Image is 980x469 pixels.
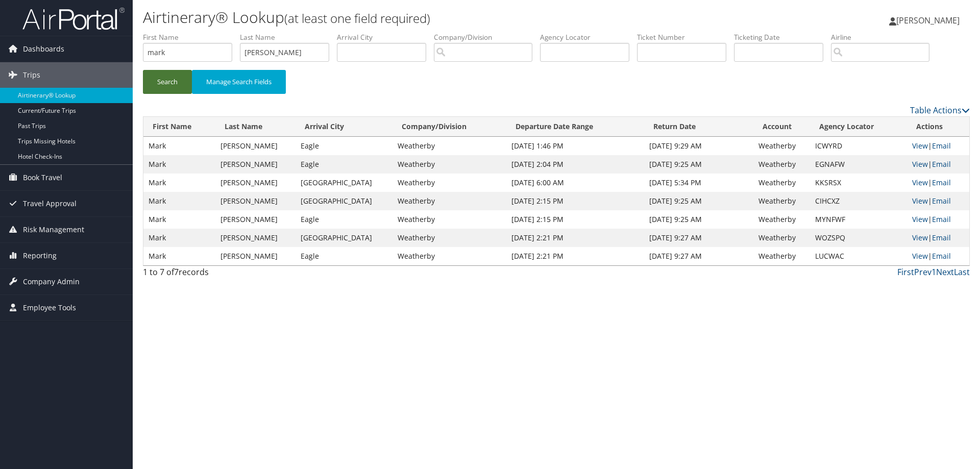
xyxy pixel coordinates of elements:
a: Email [932,178,951,187]
td: [DATE] 9:29 AM [644,137,753,155]
label: Ticketing Date [734,32,831,42]
td: [PERSON_NAME] [215,247,296,265]
a: Table Actions [910,105,970,116]
td: Weatherby [753,247,810,265]
td: [GEOGRAPHIC_DATA] [296,229,393,247]
td: EGNAFW [810,155,908,174]
th: First Name: activate to sort column ascending [143,117,215,137]
span: Travel Approval [23,191,77,216]
label: Ticket Number [637,32,734,42]
td: [PERSON_NAME] [215,210,296,229]
td: Weatherby [393,229,506,247]
button: Search [143,70,192,94]
td: LUCWAC [810,247,908,265]
small: (at least one field required) [284,10,430,27]
td: | [907,174,969,192]
td: | [907,192,969,210]
td: [PERSON_NAME] [215,192,296,210]
td: Weatherby [393,174,506,192]
th: Return Date: activate to sort column ascending [644,117,753,137]
td: [PERSON_NAME] [215,155,296,174]
a: Prev [914,266,932,278]
th: Last Name: activate to sort column ascending [215,117,296,137]
th: Account: activate to sort column ascending [753,117,810,137]
td: [DATE] 6:00 AM [506,174,644,192]
td: Weatherby [393,192,506,210]
td: [DATE] 9:25 AM [644,192,753,210]
td: [PERSON_NAME] [215,174,296,192]
td: | [907,229,969,247]
a: 1 [932,266,936,278]
a: Next [936,266,954,278]
td: [DATE] 2:15 PM [506,192,644,210]
label: Airline [831,32,937,42]
td: KKSRSX [810,174,908,192]
td: Weatherby [753,210,810,229]
td: [PERSON_NAME] [215,137,296,155]
td: | [907,155,969,174]
label: First Name [143,32,240,42]
td: Weatherby [393,155,506,174]
span: Trips [23,62,40,88]
td: Weatherby [753,155,810,174]
th: Departure Date Range: activate to sort column ascending [506,117,644,137]
td: [DATE] 2:21 PM [506,247,644,265]
a: View [912,214,928,224]
td: Eagle [296,137,393,155]
a: Email [932,141,951,151]
a: First [897,266,914,278]
a: View [912,233,928,242]
span: Book Travel [23,165,62,190]
td: Mark [143,229,215,247]
td: Weatherby [753,192,810,210]
td: [PERSON_NAME] [215,229,296,247]
th: Company/Division [393,117,506,137]
span: Reporting [23,243,57,268]
td: [GEOGRAPHIC_DATA] [296,174,393,192]
td: Mark [143,210,215,229]
td: [DATE] 9:27 AM [644,247,753,265]
a: Last [954,266,970,278]
label: Agency Locator [540,32,637,42]
a: Email [932,196,951,206]
td: [DATE] 5:34 PM [644,174,753,192]
td: | [907,210,969,229]
td: CIHCXZ [810,192,908,210]
td: [DATE] 9:25 AM [644,155,753,174]
div: 1 to 7 of records [143,266,338,283]
th: Actions [907,117,969,137]
label: Company/Division [434,32,540,42]
label: Arrival City [337,32,434,42]
td: Mark [143,174,215,192]
td: ICWYRD [810,137,908,155]
td: Eagle [296,210,393,229]
td: | [907,247,969,265]
span: Employee Tools [23,295,76,320]
td: Weatherby [753,137,810,155]
a: [PERSON_NAME] [889,5,970,36]
td: [DATE] 9:27 AM [644,229,753,247]
th: Arrival City: activate to sort column ascending [296,117,393,137]
span: [PERSON_NAME] [896,15,960,26]
td: | [907,137,969,155]
a: View [912,141,928,151]
td: Mark [143,192,215,210]
label: Last Name [240,32,337,42]
td: Weatherby [393,210,506,229]
span: Dashboards [23,36,64,62]
td: [DATE] 2:15 PM [506,210,644,229]
span: Company Admin [23,269,80,294]
td: Weatherby [393,137,506,155]
td: [GEOGRAPHIC_DATA] [296,192,393,210]
td: [DATE] 1:46 PM [506,137,644,155]
button: Manage Search Fields [192,70,286,94]
td: [DATE] 2:04 PM [506,155,644,174]
h1: Airtinerary® Lookup [143,7,694,28]
td: Eagle [296,247,393,265]
td: MYNFWF [810,210,908,229]
td: Mark [143,137,215,155]
a: View [912,178,928,187]
td: [DATE] 2:21 PM [506,229,644,247]
a: View [912,196,928,206]
td: [DATE] 9:25 AM [644,210,753,229]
